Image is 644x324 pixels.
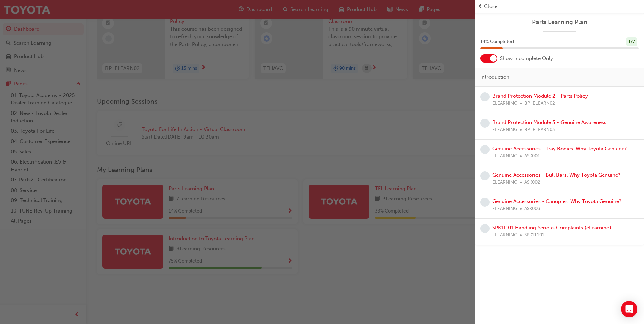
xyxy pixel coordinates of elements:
[626,37,637,46] div: 1 / 7
[480,198,490,207] span: learningRecordVerb_NONE-icon
[492,146,627,152] a: Genuine Accessories - Tray Bodies. Why Toyota Genuine?
[524,152,540,160] span: ASK001
[492,152,517,160] span: ELEARNING
[480,18,639,26] a: Parts Learning Plan
[492,126,517,134] span: ELEARNING
[492,119,606,125] a: Brand Protection Module 3 - Genuine Awareness
[480,92,490,101] span: learningRecordVerb_NONE-icon
[524,231,544,239] span: SPK11101
[524,179,540,186] span: ASK002
[524,205,540,213] span: ASK003
[480,171,490,180] span: learningRecordVerb_NONE-icon
[621,301,637,317] div: Open Intercom Messenger
[480,224,490,233] span: learningRecordVerb_NONE-icon
[492,231,517,239] span: ELEARNING
[492,205,517,213] span: ELEARNING
[492,179,517,186] span: ELEARNING
[524,100,555,107] span: BP_ELEARN02
[500,55,553,63] span: Show Incomplete Only
[478,3,641,10] button: prev-iconClose
[492,225,611,231] a: SPK11101 Handling Serious Complaints (eLearning)
[478,3,483,10] span: prev-icon
[480,145,490,154] span: learningRecordVerb_NONE-icon
[492,93,588,99] a: Brand Protection Module 2 - Parts Policy
[480,119,490,128] span: learningRecordVerb_NONE-icon
[484,3,497,10] span: Close
[492,172,620,178] a: Genuine Accessories - Bull Bars. Why Toyota Genuine?
[480,38,514,46] span: 14 % Completed
[524,126,555,134] span: BP_ELEARN03
[492,198,621,204] a: Genuine Accessories - Canopies. Why Toyota Genuine?
[480,73,509,81] span: Introduction
[492,100,517,107] span: ELEARNING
